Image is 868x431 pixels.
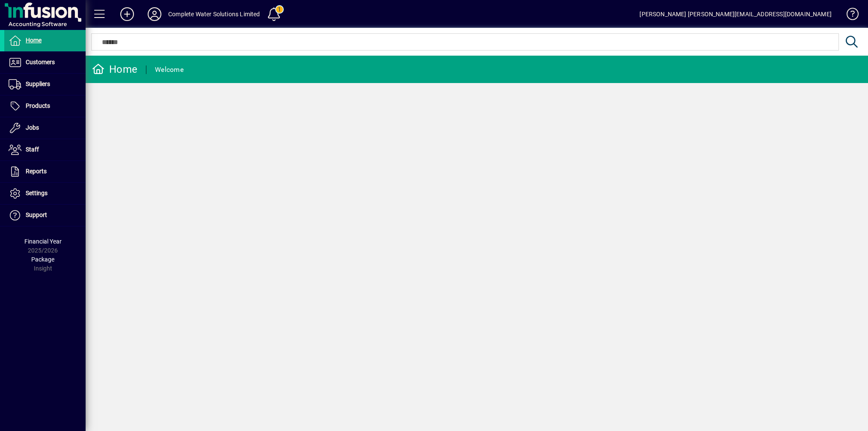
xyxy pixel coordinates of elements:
[26,37,42,44] span: Home
[26,59,55,65] span: Customers
[26,168,47,175] span: Reports
[4,74,86,95] a: Suppliers
[155,63,184,77] div: Welcome
[24,238,62,245] span: Financial Year
[4,183,86,204] a: Settings
[31,256,54,263] span: Package
[168,7,260,21] div: Complete Water Solutions Limited
[4,205,86,226] a: Support
[26,80,50,87] span: Suppliers
[4,52,86,73] a: Customers
[26,211,47,218] span: Support
[92,62,137,76] div: Home
[4,117,86,139] a: Jobs
[26,102,50,109] span: Products
[639,7,832,21] div: [PERSON_NAME] [PERSON_NAME][EMAIL_ADDRESS][DOMAIN_NAME]
[26,190,48,196] span: Settings
[4,95,86,117] a: Products
[26,124,39,131] span: Jobs
[141,6,168,22] button: Profile
[4,161,86,182] a: Reports
[840,2,857,30] a: Knowledge Base
[113,6,141,22] button: Add
[4,139,86,161] a: Staff
[26,146,39,153] span: Staff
